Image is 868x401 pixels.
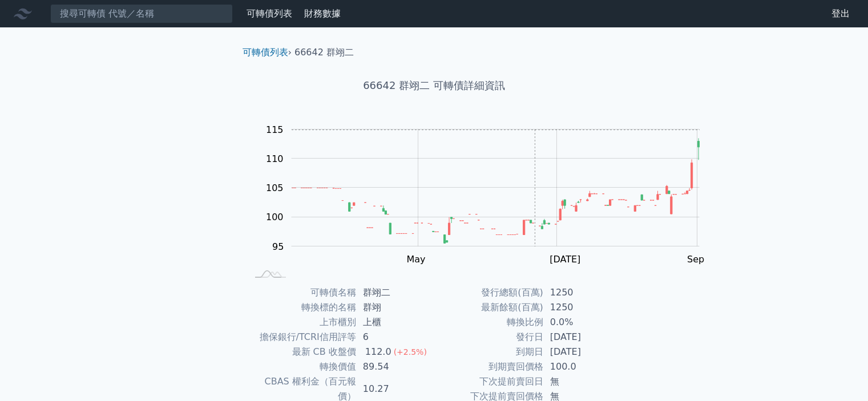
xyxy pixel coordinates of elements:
tspan: 105 [266,183,284,193]
div: 聊天小工具 [811,346,868,401]
tspan: 100 [266,212,284,222]
td: 發行總額(百萬) [434,285,543,300]
td: 最新餘額(百萬) [434,300,543,315]
td: [DATE] [543,345,621,359]
td: 群翊 [356,300,434,315]
h1: 66642 群翊二 可轉債詳細資訊 [233,78,635,94]
td: 下次提前賣回日 [434,374,543,389]
td: 轉換價值 [247,359,356,374]
td: 群翊二 [356,285,434,300]
td: 無 [543,374,621,389]
td: 0.0% [543,315,621,330]
td: 89.54 [356,359,434,374]
td: 轉換標的名稱 [247,300,356,315]
li: 66642 群翊二 [294,46,354,59]
td: 到期賣回價格 [434,359,543,374]
td: 最新 CB 收盤價 [247,345,356,359]
a: 財務數據 [304,8,341,19]
tspan: [DATE] [550,254,580,265]
td: [DATE] [543,330,621,345]
input: 搜尋可轉債 代號／名稱 [50,4,233,23]
tspan: 110 [266,153,284,164]
a: 登出 [822,5,859,23]
tspan: Sep [687,254,704,265]
a: 可轉債列表 [247,8,292,19]
td: 上市櫃別 [247,315,356,330]
td: 可轉債名稱 [247,285,356,300]
td: 擔保銀行/TCRI信用評等 [247,330,356,345]
tspan: 95 [272,241,284,252]
span: (+2.5%) [394,347,427,357]
td: 發行日 [434,330,543,345]
tspan: May [406,254,425,265]
tspan: 115 [266,124,284,135]
g: Chart [260,124,716,265]
td: 1250 [543,285,621,300]
td: 6 [356,330,434,345]
td: 100.0 [543,359,621,374]
td: 1250 [543,300,621,315]
a: 可轉債列表 [243,47,288,58]
td: 轉換比例 [434,315,543,330]
li: › [243,46,292,59]
td: 到期日 [434,345,543,359]
iframe: Chat Widget [811,346,868,401]
div: 112.0 [363,345,394,359]
td: 上櫃 [356,315,434,330]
